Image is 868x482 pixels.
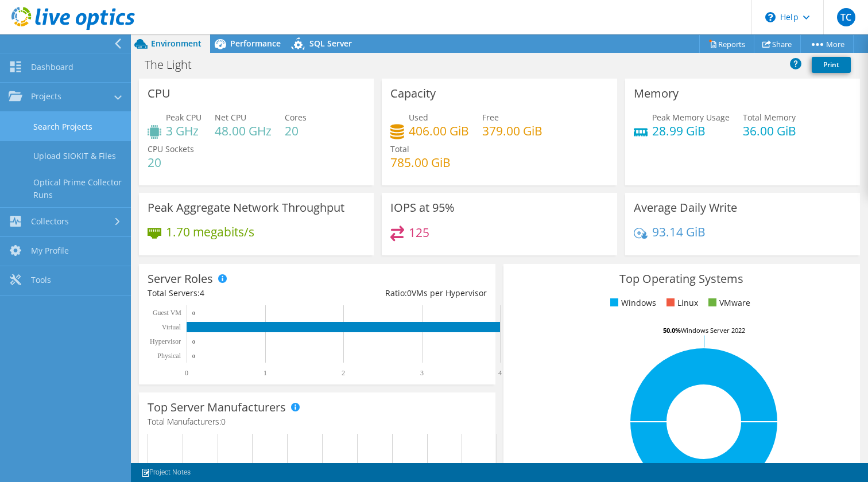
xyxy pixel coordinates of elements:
a: More [800,35,854,53]
text: 0 [192,310,195,316]
span: Used [409,112,428,123]
span: Total Memory [743,112,796,123]
span: Peak Memory Usage [652,112,730,123]
span: Net CPU [215,112,246,123]
span: Performance [230,38,281,49]
tspan: Windows Server 2022 [681,326,745,335]
h4: 3 GHz [166,125,201,137]
h4: 48.00 GHz [215,125,272,137]
h3: Memory [634,87,679,100]
li: Linux [664,297,698,309]
h4: 36.00 GiB [743,125,796,137]
tspan: 50.0% [663,326,681,335]
text: Virtual [162,323,181,331]
a: Project Notes [133,465,199,480]
span: Free [482,112,499,123]
span: CPU Sockets [148,143,194,154]
h3: Top Operating Systems [512,273,851,285]
h4: 406.00 GiB [409,125,469,137]
h4: 93.14 GiB [652,226,706,238]
span: Total [390,143,409,154]
text: Hypervisor [150,337,181,345]
text: 3 [420,369,424,377]
h4: 1.70 megabits/s [166,226,254,238]
a: Print [812,57,851,73]
span: TC [837,8,855,26]
h3: Capacity [390,87,436,100]
text: 4 [498,369,502,377]
h4: 785.00 GiB [390,156,451,169]
text: 0 [192,353,195,359]
svg: \n [765,12,776,22]
span: 0 [221,416,226,427]
text: 1 [263,369,267,377]
text: 2 [342,369,345,377]
h3: Server Roles [148,273,213,285]
span: Cores [285,112,307,123]
text: 0 [185,369,188,377]
span: 0 [407,287,412,298]
h4: 20 [285,125,307,137]
text: 0 [192,339,195,345]
span: Peak CPU [166,112,201,123]
h4: Total Manufacturers: [148,415,487,428]
a: Share [754,35,801,53]
li: Windows [607,297,656,309]
h1: The Light [139,59,210,71]
text: Guest VM [153,309,181,317]
div: Ratio: VMs per Hypervisor [317,287,486,300]
span: 4 [200,287,204,298]
h3: Average Daily Write [634,201,737,214]
h3: CPU [148,87,170,100]
div: Total Servers: [148,287,317,300]
span: Environment [151,38,201,49]
li: VMware [706,297,750,309]
h4: 20 [148,156,194,169]
h3: Peak Aggregate Network Throughput [148,201,344,214]
span: SQL Server [309,38,352,49]
a: Reports [699,35,754,53]
h4: 28.99 GiB [652,125,730,137]
h3: IOPS at 95% [390,201,455,214]
h4: 379.00 GiB [482,125,542,137]
text: Physical [157,352,181,360]
h3: Top Server Manufacturers [148,401,286,414]
h4: 125 [409,226,429,239]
